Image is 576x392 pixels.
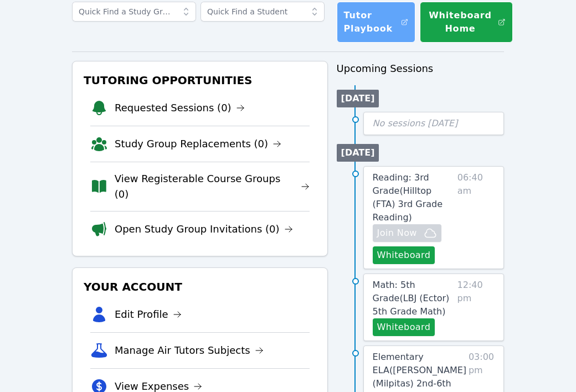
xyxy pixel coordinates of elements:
a: Tutor Playbook [337,2,415,43]
a: Math: 5th Grade(LBJ (Ector) 5th Grade Math) [373,278,453,318]
input: Quick Find a Student [200,2,325,22]
span: 12:40 pm [457,278,495,336]
button: Join Now [373,224,441,242]
button: Whiteboard [373,246,435,264]
h3: Tutoring Opportunities [81,70,318,90]
h3: Your Account [81,277,318,297]
input: Quick Find a Study Group [72,2,196,22]
span: No sessions [DATE] [373,118,458,128]
a: Requested Sessions (0) [115,100,245,116]
span: Join Now [377,226,417,240]
a: Reading: 3rd Grade(Hilltop (FTA) 3rd Grade Reading) [373,171,453,224]
a: Open Study Group Invitations (0) [115,221,293,237]
h3: Upcoming Sessions [337,61,504,76]
span: Math: 5th Grade ( LBJ (Ector) 5th Grade Math ) [373,280,450,317]
a: Manage Air Tutors Subjects [115,343,264,358]
button: Whiteboard [373,318,435,336]
a: Edit Profile [115,307,182,322]
a: Study Group Replacements (0) [115,136,281,152]
span: 06:40 am [457,171,495,264]
li: [DATE] [337,144,379,162]
a: View Registerable Course Groups (0) [115,171,310,202]
button: Whiteboard Home [420,2,513,43]
li: [DATE] [337,90,379,107]
span: Reading: 3rd Grade ( Hilltop (FTA) 3rd Grade Reading ) [373,172,443,223]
